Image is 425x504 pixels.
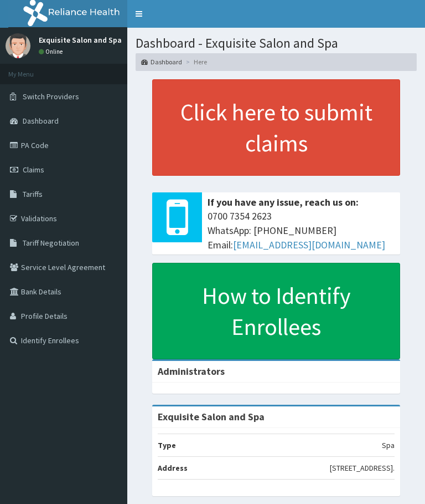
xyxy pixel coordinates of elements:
[183,57,207,67] li: Here
[141,57,182,67] a: Dashboard
[158,365,225,378] b: Administrators
[152,79,400,176] a: Click here to submit claims
[39,48,65,55] a: Online
[208,196,359,208] b: If you have any issue, reach us on:
[23,91,79,101] span: Switch Providers
[158,410,265,423] strong: Exquisite Salon and Spa
[23,238,79,248] span: Tariff Negotiation
[6,33,30,58] img: User Image
[382,440,395,451] p: Spa
[233,238,385,251] a: [EMAIL_ADDRESS][DOMAIN_NAME]
[330,462,395,474] p: [STREET_ADDRESS].
[23,116,59,126] span: Dashboard
[152,263,400,359] a: How to Identify Enrollees
[158,440,176,450] b: Type
[136,36,417,50] h1: Dashboard - Exquisite Salon and Spa
[158,463,188,473] b: Address
[39,36,122,44] p: Exquisite Salon and Spa
[23,189,43,199] span: Tariffs
[208,209,395,252] span: 0700 7354 2623 WhatsApp: [PHONE_NUMBER] Email:
[23,165,44,175] span: Claims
